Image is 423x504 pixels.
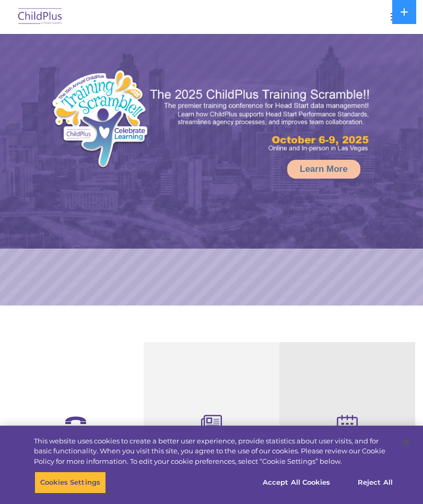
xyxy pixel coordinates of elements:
[287,160,360,179] a: Learn More
[395,431,418,454] button: Close
[257,472,336,494] button: Accept All Cookies
[343,472,408,494] button: Reject All
[34,436,394,467] div: This website uses cookies to create a better user experience, provide statistics about user visit...
[16,5,65,29] img: ChildPlus by Procare Solutions
[34,472,106,494] button: Cookies Settings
